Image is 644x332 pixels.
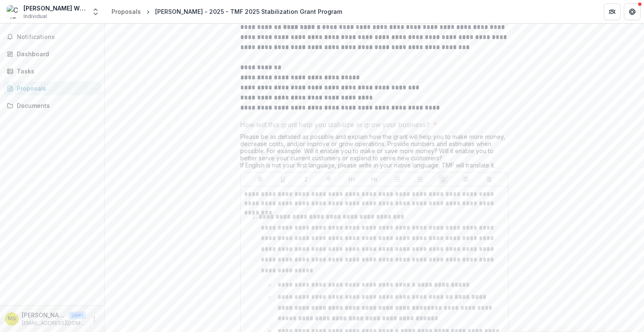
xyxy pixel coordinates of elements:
div: Documents [17,101,94,110]
div: Please be as detailed as possible and explain how the grant will help you to make more money, dec... [240,133,509,172]
button: Ordered List [415,174,425,184]
img: CHESTER WIRELESS & ELECTRONICS [7,5,20,18]
button: Open entity switcher [90,3,101,20]
span: Notifications [17,34,98,41]
nav: breadcrumb [108,5,345,18]
div: Tasks [17,67,94,76]
button: Align Left [438,174,448,184]
div: Proposals [112,7,141,16]
p: [EMAIL_ADDRESS][DOMAIN_NAME] [22,319,86,327]
button: Heading 2 [369,174,379,184]
button: More [89,314,99,324]
p: [PERSON_NAME] [22,311,65,319]
a: Proposals [108,5,144,18]
div: Mohammad Siddiquee [8,316,16,322]
a: Dashboard [3,47,101,61]
div: [PERSON_NAME] - 2025 - TMF 2025 Stabilization Grant Program [155,7,342,16]
button: Get Help [624,3,641,20]
button: Bullet List [392,174,402,184]
button: Align Right [484,174,494,184]
a: Proposals [3,81,101,95]
div: Proposals [17,84,94,93]
div: Dashboard [17,50,94,58]
button: Underline [278,174,288,184]
button: Heading 1 [347,174,357,184]
button: Strike [324,174,334,184]
p: How will this grant help you stabilize or grow your business? [240,120,430,130]
p: User [69,311,86,319]
a: Tasks [3,64,101,78]
button: Partners [604,3,621,20]
div: [PERSON_NAME] WIRELESS & ELECTRONICS [23,4,86,13]
button: Italicize [301,174,311,184]
button: Align Center [461,174,471,184]
span: Individual [23,13,47,20]
a: Documents [3,99,101,112]
button: Bold [255,174,265,184]
button: Notifications [3,30,101,44]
